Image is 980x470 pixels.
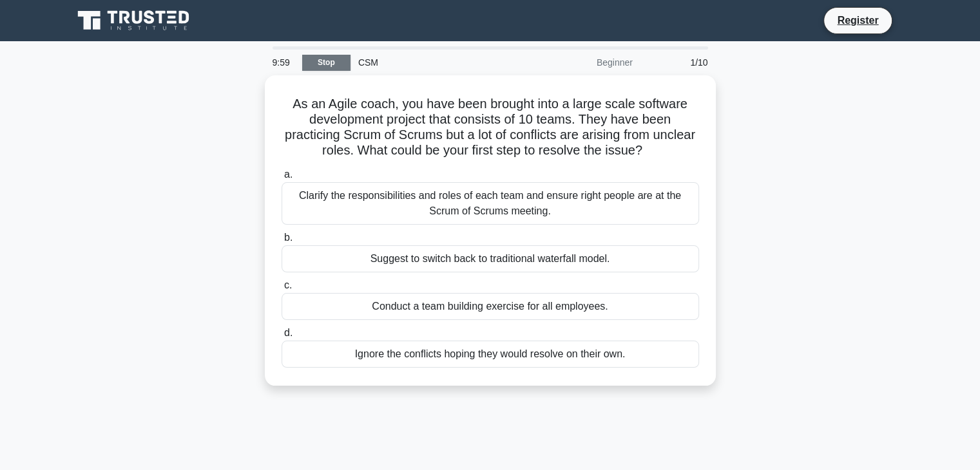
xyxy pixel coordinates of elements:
[351,50,528,75] div: CSM
[280,96,700,159] h5: As an Agile coach, you have been brought into a large scale software development project that con...
[302,55,351,71] a: Stop
[284,279,292,290] span: c.
[265,50,302,75] div: 9:59
[282,245,699,272] div: Suggest to switch back to traditional waterfall model.
[528,50,640,75] div: Beginner
[282,182,699,225] div: Clarify the responsibilities and roles of each team and ensure right people are at the Scrum of S...
[284,169,293,180] span: a.
[284,327,293,338] span: d.
[284,232,293,243] span: b.
[640,50,716,75] div: 1/10
[829,12,886,28] a: Register
[282,293,699,320] div: Conduct a team building exercise for all employees.
[282,341,699,368] div: Ignore the conflicts hoping they would resolve on their own.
